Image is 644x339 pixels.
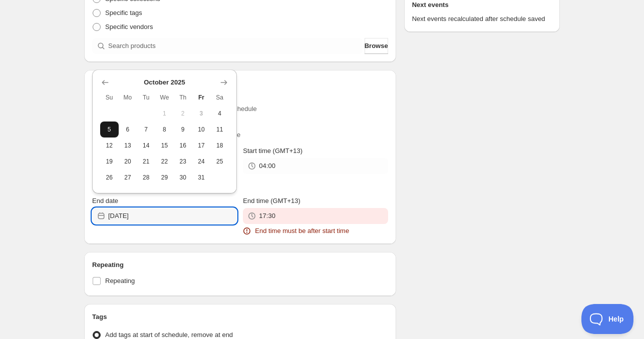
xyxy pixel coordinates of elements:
[255,226,349,236] span: End time must be after start time
[92,312,388,322] h2: Tags
[141,125,151,133] span: 7
[174,105,192,121] button: Thursday October 2 2025
[210,121,229,137] button: Saturday October 11 2025
[108,38,363,54] input: Search products
[210,137,229,153] button: Saturday October 18 2025
[365,38,388,54] button: Browse
[137,169,155,185] button: Tuesday October 28 2025
[155,105,174,121] button: Wednesday October 1 2025
[123,157,133,165] span: 20
[98,75,112,89] button: Show previous month, September 2025
[196,141,207,149] span: 17
[178,173,188,181] span: 30
[214,141,225,149] span: 18
[104,93,115,101] span: Su
[105,23,153,30] span: Specific vendors
[155,153,174,169] button: Wednesday October 22 2025
[123,93,133,101] span: Mo
[104,141,115,149] span: 12
[155,89,174,105] th: Wednesday
[141,93,151,101] span: Tu
[174,121,192,137] button: Thursday October 9 2025
[196,125,207,133] span: 10
[105,277,135,284] span: Repeating
[159,157,170,165] span: 22
[119,137,137,153] button: Monday October 13 2025
[178,109,188,117] span: 2
[159,173,170,181] span: 29
[100,153,119,169] button: Sunday October 19 2025
[192,89,211,105] th: Friday
[196,109,207,117] span: 3
[192,169,211,185] button: Friday October 31 2025
[105,331,233,338] span: Add tags at start of schedule, remove at end
[178,125,188,133] span: 9
[192,137,211,153] button: Friday October 17 2025
[174,169,192,185] button: Thursday October 30 2025
[137,137,155,153] button: Tuesday October 14 2025
[104,157,115,165] span: 19
[217,75,231,89] button: Show next month, November 2025
[196,93,207,101] span: Fr
[178,141,188,149] span: 16
[192,121,211,137] button: Friday October 10 2025
[192,105,211,121] button: Today Friday October 3 2025
[141,173,151,181] span: 28
[119,121,137,137] button: Monday October 6 2025
[192,153,211,169] button: Friday October 24 2025
[100,121,119,137] button: Sunday October 5 2025
[178,93,188,101] span: Th
[104,125,115,133] span: 5
[92,197,118,204] span: End date
[174,153,192,169] button: Thursday October 23 2025
[243,197,300,204] span: End time (GMT+13)
[159,93,170,101] span: We
[141,141,151,149] span: 14
[105,9,142,16] span: Specific tags
[210,105,229,121] button: Saturday October 4 2025
[100,89,119,105] th: Sunday
[178,157,188,165] span: 23
[123,141,133,149] span: 13
[214,93,225,101] span: Sa
[137,121,155,137] button: Tuesday October 7 2025
[141,157,151,165] span: 21
[92,260,388,270] h2: Repeating
[123,173,133,181] span: 27
[155,137,174,153] button: Wednesday October 15 2025
[123,125,133,133] span: 6
[137,153,155,169] button: Tuesday October 21 2025
[196,173,207,181] span: 31
[581,304,634,334] iframe: Toggle Customer Support
[174,137,192,153] button: Thursday October 16 2025
[243,147,302,154] span: Start time (GMT+13)
[119,153,137,169] button: Monday October 20 2025
[196,157,207,165] span: 24
[210,153,229,169] button: Saturday October 25 2025
[155,121,174,137] button: Wednesday October 8 2025
[119,89,137,105] th: Monday
[137,89,155,105] th: Tuesday
[412,14,552,24] p: Next events recalculated after schedule saved
[214,125,225,133] span: 11
[159,125,170,133] span: 8
[159,141,170,149] span: 15
[100,137,119,153] button: Sunday October 12 2025
[92,78,388,88] h2: Active dates
[159,109,170,117] span: 1
[119,169,137,185] button: Monday October 27 2025
[210,89,229,105] th: Saturday
[214,157,225,165] span: 25
[155,169,174,185] button: Wednesday October 29 2025
[104,173,115,181] span: 26
[214,109,225,117] span: 4
[174,89,192,105] th: Thursday
[365,41,388,51] span: Browse
[100,169,119,185] button: Sunday October 26 2025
